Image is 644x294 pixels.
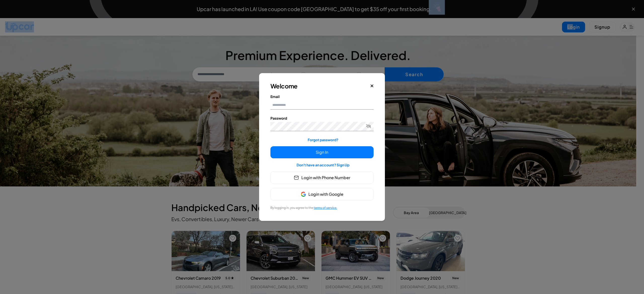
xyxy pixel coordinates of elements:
label: By logging in, you agree to the [270,206,337,210]
span: terms of service. [314,206,337,210]
button: Close [370,84,374,88]
label: Email [270,94,374,99]
label: Password [270,116,374,121]
button: Toggle password visibility [366,124,371,129]
img: Google Icon [301,192,306,197]
button: Login with Google [270,188,374,201]
button: Sign In [270,146,374,158]
a: Forgot password? [308,137,338,142]
a: Don't have an account? Sign Up [297,163,349,167]
span: Login with Google [308,191,343,197]
h3: Welcome [270,82,298,90]
img: Email Icon [294,175,299,180]
span: Login with Phone Number [301,175,350,181]
button: Login with Phone Number [270,171,374,184]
